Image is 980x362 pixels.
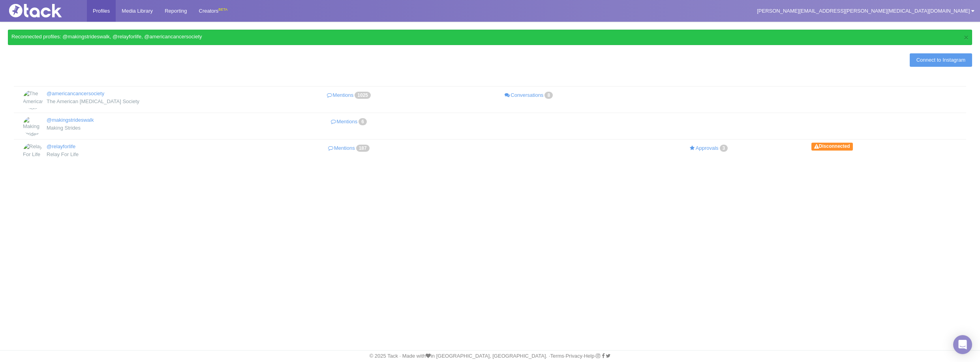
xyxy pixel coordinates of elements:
[544,92,553,99] span: 8
[811,143,853,151] span: Disconnected
[23,90,43,109] img: The American Cancer Society
[6,4,85,17] img: Tack
[620,143,800,154] a: Approvals3
[23,98,248,106] div: The American [MEDICAL_DATA] Society
[550,353,564,359] a: Terms
[964,33,969,41] button: ×
[23,151,248,158] div: Relay For Life
[2,353,978,360] div: © 2025 Tack · Made with in [GEOGRAPHIC_DATA], [GEOGRAPHIC_DATA]. · · · ·
[910,53,972,67] a: Connect to Instagram
[720,145,728,152] span: 3
[356,145,370,152] span: 187
[47,143,75,149] a: @relayforlife
[565,353,582,359] a: Privacy
[23,116,43,136] img: Making Strides
[584,353,595,359] a: Help
[47,90,104,96] a: @americancancersociety
[359,118,367,125] span: 6
[23,143,43,162] img: Relay For Life
[259,90,439,101] a: Mentions1025
[439,90,620,101] a: Conversations8
[47,117,94,123] a: @makingstrideswalk
[11,33,969,40] div: Reconnected profiles: @makingstrideswalk, @relayforlife, @americancancersociety
[23,124,248,132] div: Making Strides
[14,75,966,87] th: : activate to sort column descending
[218,6,227,14] div: BETA
[259,116,439,128] a: Mentions6
[355,92,371,99] span: 1025
[259,143,439,154] a: Mentions187
[953,335,972,354] div: Open Intercom Messenger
